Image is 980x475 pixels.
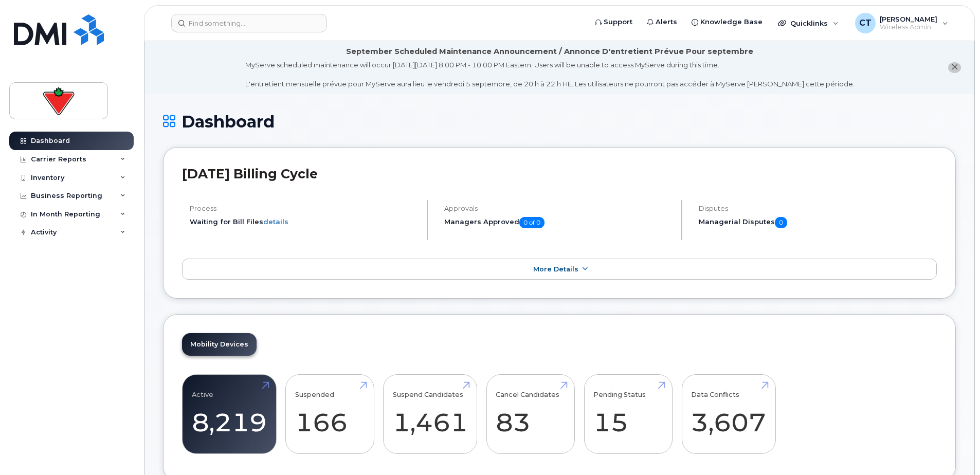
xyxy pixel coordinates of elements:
div: MyServe scheduled maintenance will occur [DATE][DATE] 8:00 PM - 10:00 PM Eastern. Users will be u... [245,60,855,89]
a: Cancel Candidates 83 [496,380,565,448]
a: Suspended 166 [295,380,365,448]
h2: [DATE] Billing Cycle [182,166,937,181]
li: Waiting for Bill Files [190,217,418,227]
span: 0 [775,217,787,228]
div: September Scheduled Maintenance Announcement / Annonce D'entretient Prévue Pour septembre [346,46,753,57]
h5: Managers Approved [444,217,673,228]
h4: Approvals [444,205,673,212]
h4: Disputes [699,205,937,212]
span: 0 of 0 [519,217,545,228]
a: Data Conflicts 3,607 [691,380,766,448]
a: details [263,217,288,226]
span: More Details [533,265,578,273]
a: Suspend Candidates 1,461 [393,380,468,448]
a: Active 8,219 [192,380,267,448]
h1: Dashboard [163,113,956,131]
a: Mobility Devices [182,333,257,356]
h4: Process [190,205,418,212]
a: Pending Status 15 [593,380,663,448]
button: close notification [948,62,961,73]
h5: Managerial Disputes [699,217,937,228]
